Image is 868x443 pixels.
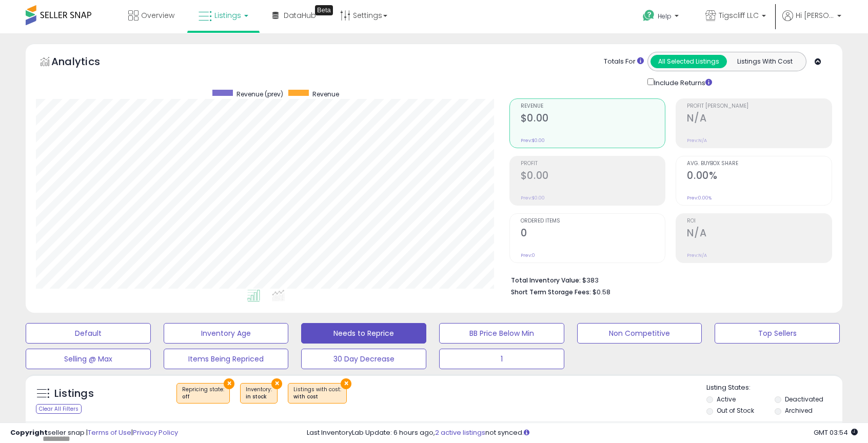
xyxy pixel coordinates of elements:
[284,10,316,21] span: DataHub
[687,170,832,184] h2: 0.00%
[782,10,841,33] a: Hi [PERSON_NAME]
[521,227,665,241] h2: 0
[706,383,842,393] p: Listing States:
[312,90,339,98] span: Revenue
[796,10,834,21] span: Hi [PERSON_NAME]
[785,395,823,404] label: Deactivated
[687,137,707,144] small: Prev: N/A
[604,57,644,67] div: Totals For
[271,378,282,389] button: ×
[236,90,283,98] span: Revenue (prev)
[182,393,224,400] div: off
[521,112,665,126] h2: $0.00
[246,386,272,401] span: Inventory :
[593,287,610,297] span: $0.58
[687,104,832,109] span: Profit [PERSON_NAME]
[54,387,94,401] h5: Listings
[246,393,272,400] div: in stock
[658,12,672,21] span: Help
[224,378,234,389] button: ×
[10,428,48,437] strong: Copyright
[687,195,712,201] small: Prev: 0.00%
[687,161,832,167] span: Avg. Buybox Share
[687,252,707,258] small: Prev: N/A
[435,428,485,437] a: 2 active listings
[521,195,545,201] small: Prev: $0.00
[164,349,289,369] button: Items Being Repriced
[293,393,341,400] div: with cost
[642,9,655,22] i: Get Help
[439,323,564,344] button: BB Price Below Min
[717,406,754,415] label: Out of Stock
[521,170,665,184] h2: $0.00
[315,5,333,15] div: Tooltip anchor
[511,273,824,286] li: $383
[719,10,759,21] span: Tigscliff LLC
[51,54,120,71] h5: Analytics
[341,378,351,389] button: ×
[10,428,178,438] div: seller snap | |
[715,323,840,344] button: Top Sellers
[26,349,151,369] button: Selling @ Max
[650,55,727,68] button: All Selected Listings
[521,218,665,224] span: Ordered Items
[164,323,289,344] button: Inventory Age
[511,276,581,285] b: Total Inventory Value:
[687,227,832,241] h2: N/A
[182,386,224,401] span: Repricing state :
[214,10,241,21] span: Listings
[307,428,858,438] div: Last InventoryLab Update: 6 hours ago, not synced.
[301,323,426,344] button: Needs to Reprice
[785,406,813,415] label: Archived
[521,137,545,144] small: Prev: $0.00
[36,404,82,414] div: Clear All Filters
[717,395,736,404] label: Active
[301,349,426,369] button: 30 Day Decrease
[726,55,803,68] button: Listings With Cost
[814,428,858,437] span: 2025-08-13 03:54 GMT
[635,2,689,33] a: Help
[293,386,341,401] span: Listings with cost :
[521,104,665,109] span: Revenue
[141,10,174,21] span: Overview
[687,218,832,224] span: ROI
[88,428,131,437] a: Terms of Use
[133,428,178,437] a: Privacy Policy
[521,161,665,167] span: Profit
[640,76,724,88] div: Include Returns
[521,252,535,258] small: Prev: 0
[577,323,702,344] button: Non Competitive
[687,112,832,126] h2: N/A
[439,349,564,369] button: 1
[26,323,151,344] button: Default
[511,288,591,296] b: Short Term Storage Fees:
